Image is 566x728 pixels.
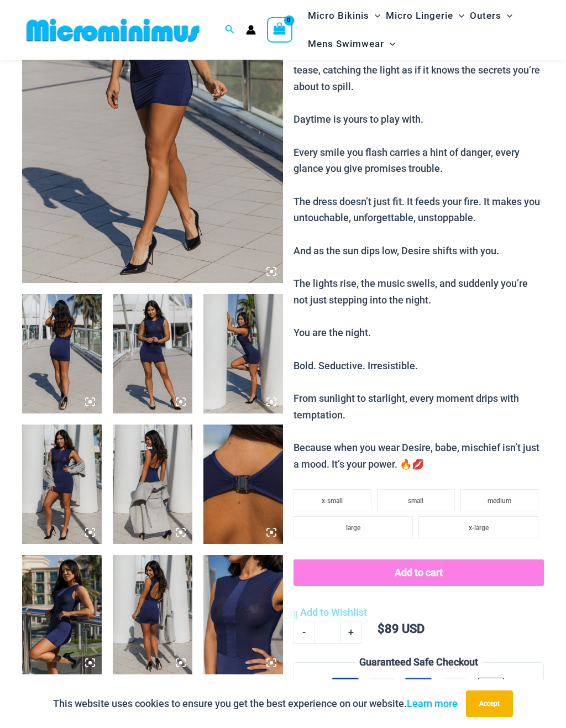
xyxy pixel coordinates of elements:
img: Desire Me Navy 5192 Dress [203,555,283,674]
button: Accept [466,690,513,717]
span: Micro Bikinis [308,2,369,30]
span: Mens Swimwear [308,30,384,58]
span: $ [378,622,385,636]
a: Account icon link [246,25,256,35]
a: + [340,621,361,644]
a: - [294,621,315,644]
a: Learn more [407,698,458,709]
span: small [408,497,423,505]
span: Outers [470,2,501,30]
img: Desire Me Navy 5192 Dress [113,294,192,413]
img: Desire Me Navy 5192 Dress [203,425,283,544]
span: x-small [322,497,343,505]
span: Menu Toggle [369,2,380,30]
span: Menu Toggle [384,30,395,58]
li: small [377,489,455,511]
button: Add to cart [294,559,544,586]
li: x-small [294,489,371,511]
legend: Guaranteed Safe Checkout [355,654,483,671]
img: Desire Me Navy 5192 Dress [22,294,102,413]
span: Menu Toggle [453,2,464,30]
a: Mens SwimwearMenu ToggleMenu Toggle [305,30,398,58]
a: OutersMenu ToggleMenu Toggle [467,2,515,30]
li: x-large [418,516,538,538]
a: Micro LingerieMenu ToggleMenu Toggle [383,2,467,30]
li: large [294,516,413,538]
input: Product quantity [315,621,340,644]
span: Add to Wishlist [300,606,367,618]
img: Desire Me Navy 5192 Dress [113,425,192,544]
bdi: 89 USD [378,622,424,636]
span: Menu Toggle [501,2,512,30]
span: large [346,524,360,532]
p: This website uses cookies to ensure you get the best experience on our website. [53,695,458,712]
a: Add to Wishlist [294,604,367,621]
img: MM SHOP LOGO FLAT [22,18,204,43]
img: Desire Me Navy 5192 Dress [22,555,102,674]
a: Micro BikinisMenu ToggleMenu Toggle [305,2,383,30]
a: View Shopping Cart, empty [267,17,292,43]
a: Search icon link [225,23,235,37]
span: Micro Lingerie [386,2,453,30]
li: medium [460,489,538,511]
span: medium [488,497,511,505]
span: x-large [469,524,489,532]
img: Desire Me Navy 5192 Dress [22,425,102,544]
img: Desire Me Navy 5192 Dress [203,294,283,413]
img: Desire Me Navy 5192 Dress [113,555,192,674]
